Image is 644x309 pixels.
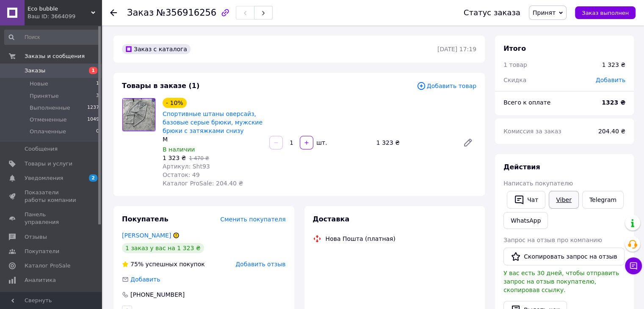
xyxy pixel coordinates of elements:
[163,163,210,170] span: Артикул: Sht93
[582,191,624,209] a: Telegram
[30,128,66,135] span: Оплаченные
[503,77,526,83] span: Скидка
[464,8,520,17] div: Статус заказа
[602,61,625,69] div: 1 323 ₴
[417,81,476,91] span: Добавить товар
[28,5,91,13] span: Eco bubble
[122,215,168,223] span: Покупатель
[122,243,204,253] div: 1 заказ у вас на 1 323 ₴
[96,80,99,88] span: 1
[130,276,160,283] span: Добавить
[130,261,144,268] span: 75%
[25,189,78,204] span: Показатели работы компании
[323,235,398,243] div: Нова Пошта (платная)
[598,128,625,135] span: 204.40 ₴
[25,248,59,255] span: Покупатели
[503,237,602,243] span: Запрос на отзыв про компанию
[25,67,45,74] span: Заказы
[87,104,99,112] span: 1237
[4,30,100,45] input: Поиск
[582,10,629,16] span: Заказ выполнен
[503,128,561,135] span: Комиссия за заказ
[163,154,186,161] span: 1 323 ₴
[25,276,56,284] span: Аналитика
[163,135,263,143] div: M
[122,232,171,239] a: [PERSON_NAME]
[189,155,209,161] span: 1 470 ₴
[549,191,578,209] a: Viber
[25,262,70,270] span: Каталог ProSale
[96,128,99,135] span: 0
[313,215,350,223] span: Доставка
[89,67,97,74] span: 1
[87,116,99,124] span: 1049
[30,80,48,88] span: Новые
[503,61,527,68] span: 1 товар
[163,146,195,153] span: В наличии
[30,116,66,124] span: Отмененные
[220,216,285,223] span: Сменить покупателя
[314,138,328,147] div: шт.
[503,163,540,171] span: Действия
[122,44,191,54] div: Заказ с каталога
[507,191,545,209] button: Чат
[459,134,476,151] a: Редактировать
[25,174,63,182] span: Уведомления
[235,261,285,268] span: Добавить отзыв
[596,77,625,83] span: Добавить
[163,180,243,187] span: Каталог ProSale: 204.40 ₴
[25,211,78,226] span: Панель управления
[110,8,117,17] div: Вернуться назад
[96,92,99,100] span: 3
[163,171,200,178] span: Остаток: 49
[625,257,642,274] button: Чат с покупателем
[373,137,456,149] div: 1 323 ₴
[503,248,625,265] button: Скопировать запрос на отзыв
[503,180,573,187] span: Написать покупателю
[130,290,185,299] div: [PHONE_NUMBER]
[163,110,263,134] a: Cпортивные штаны оверсайз, базовые серые брюки, мужские брюки с затяжками снизу
[30,92,59,100] span: Принятые
[503,44,526,52] span: Итого
[127,8,154,18] span: Заказ
[163,98,187,108] div: - 10%
[122,82,199,90] span: Товары в заказе (1)
[575,6,636,19] button: Заказ выполнен
[25,233,47,241] span: Отзывы
[30,104,70,112] span: Выполненные
[25,145,58,153] span: Сообщения
[503,270,619,293] span: У вас есть 30 дней, чтобы отправить запрос на отзыв покупателю, скопировав ссылку.
[89,174,97,182] span: 2
[25,52,85,60] span: Заказы и сообщения
[156,8,216,18] span: №356916256
[503,212,548,229] a: WhatsApp
[28,13,102,20] div: Ваш ID: 3664099
[122,260,205,268] div: успешных покупок
[25,160,72,168] span: Товары и услуги
[437,46,476,52] time: [DATE] 17:19
[25,291,78,306] span: Инструменты вебмастера и SEO
[533,9,556,16] span: Принят
[503,99,550,106] span: Всего к оплате
[122,98,155,131] img: Cпортивные штаны оверсайз, базовые серые брюки, мужские брюки с затяжками снизу
[602,99,625,106] b: 1323 ₴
